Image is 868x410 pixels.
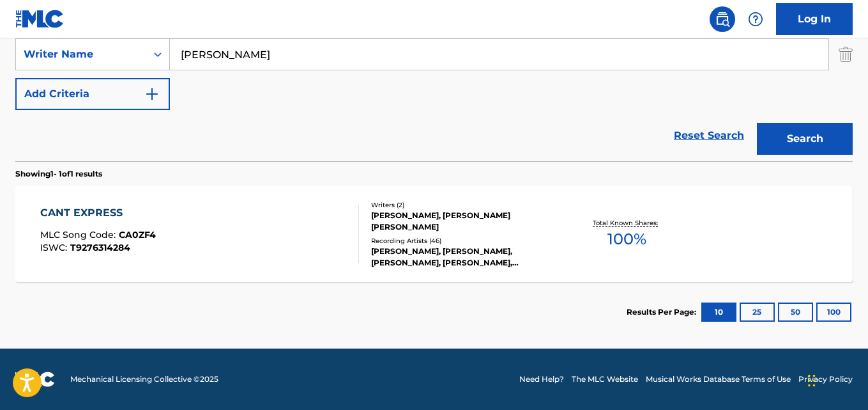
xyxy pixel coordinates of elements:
a: Musical Works Database Terms of Use [646,374,791,385]
div: Drag [808,361,816,400]
span: Mechanical Licensing Collective © 2025 [70,374,218,385]
a: The MLC Website [572,374,638,385]
button: 100 [816,303,851,322]
button: 50 [778,303,813,322]
span: CA0ZF4 [119,229,156,240]
a: Reset Search [667,122,750,150]
a: CANT EXPRESSMLC Song Code:CA0ZF4ISWC:T9276314284Writers (2)[PERSON_NAME], [PERSON_NAME] [PERSON_N... [15,186,853,282]
div: Recording Artists ( 46 ) [371,236,558,246]
a: Need Help? [519,374,564,385]
img: MLC Logo [15,10,65,28]
p: Results Per Page: [627,306,699,318]
img: help [748,12,763,27]
button: Search [757,123,853,155]
img: logo [15,372,55,387]
div: [PERSON_NAME], [PERSON_NAME] [PERSON_NAME] [371,210,558,233]
a: Public Search [710,6,735,32]
img: 9d2ae6d4665cec9f34b9.svg [144,86,160,102]
button: Add Criteria [15,78,170,110]
div: Writers ( 2 ) [371,200,558,210]
div: [PERSON_NAME], [PERSON_NAME], [PERSON_NAME], [PERSON_NAME], [PERSON_NAME] [371,246,558,269]
button: 25 [740,303,775,322]
iframe: Chat Widget [804,349,868,410]
div: Help [743,6,768,32]
span: ISWC : [40,242,70,253]
p: Total Known Shares: [593,218,661,228]
span: T9276314284 [70,242,130,253]
img: search [715,12,730,27]
img: Delete Criterion [839,38,853,70]
a: Log In [776,3,853,35]
p: Showing 1 - 1 of 1 results [15,168,102,180]
button: 10 [701,303,736,322]
div: CANT EXPRESS [40,205,156,221]
span: 100 % [607,228,646,251]
span: MLC Song Code : [40,229,119,240]
a: Privacy Policy [798,374,853,385]
div: Writer Name [24,47,139,62]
